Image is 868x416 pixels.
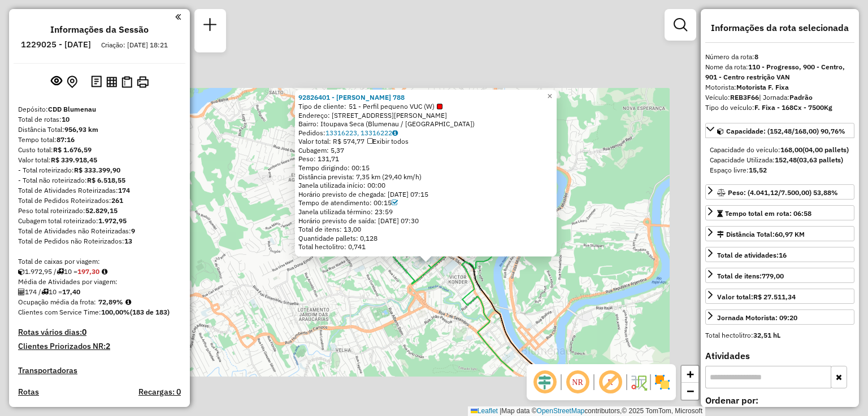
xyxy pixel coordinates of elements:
[57,268,64,275] i: Total de rotas
[18,135,181,145] div: Tempo total:
[111,196,123,205] strong: 261
[98,216,127,225] strong: 1.972,95
[21,39,91,50] h6: 1229025 - [DATE]
[564,369,591,396] span: Ocultar NR
[62,115,70,123] strong: 10
[298,198,553,207] div: Tempo de atendimento: 00:15
[50,24,149,35] h4: Informações da Sessão
[51,156,97,164] strong: R$ 339.918,45
[298,102,553,111] div: Tipo de cliente:
[710,155,850,165] div: Capacidade Utilizada:
[298,154,553,163] div: Peso: 131,71
[687,367,694,381] span: +
[726,127,845,135] span: Capacidade: (152,48/168,00) 90,76%
[597,369,624,396] span: Exibir rótulo
[717,292,796,302] div: Valor total:
[705,393,854,407] label: Ordenar por:
[392,198,398,207] a: Com service time
[18,366,181,375] h4: Transportadoras
[18,298,96,306] span: Ocupação média da frota:
[18,289,25,295] i: Total de Atividades
[789,93,813,101] strong: Padrão
[298,234,553,243] div: Quantidade pallets: 0,128
[64,73,80,91] button: Centralizar mapa no depósito ou ponto de apoio
[754,52,758,61] strong: 8
[18,206,181,216] div: Peso total roteirizado:
[775,230,805,238] span: 60,97 KM
[705,289,854,304] a: Valor total:R$ 27.511,34
[18,196,181,206] div: Total de Pedidos Roteirizados:
[298,163,553,172] div: Tempo dirigindo: 00:15
[18,175,181,185] div: - Total não roteirizado:
[468,406,705,416] div: Map data © contributors,© 2025 TomTom, Microsoft
[710,145,850,155] div: Capacidade do veículo:
[759,93,813,101] span: | Jornada:
[705,247,854,262] a: Total de atividades:16
[18,342,181,351] h4: Clientes Priorizados NR:
[124,237,132,245] strong: 13
[705,23,854,33] h4: Informações da rota selecionada
[298,181,553,190] div: Janela utilizada início: 00:00
[18,277,181,287] div: Média de Atividades por viagem:
[298,225,553,234] div: Total de itens: 13,00
[101,308,130,316] strong: 100,00%
[717,313,797,323] div: Jornada Motorista: 09:20
[74,166,120,174] strong: R$ 333.399,90
[18,114,181,125] div: Total de rotas:
[49,73,64,91] button: Exibir sessão original
[630,373,648,391] img: Fluxo de ruas
[705,205,854,220] a: Tempo total em rota: 06:58
[62,287,80,296] strong: 17,40
[500,407,501,415] span: |
[130,308,170,316] strong: (183 de 183)
[298,110,553,120] div: Endereço: [STREET_ADDRESS][PERSON_NAME]
[118,186,130,194] strong: 174
[705,62,854,82] div: Nome da rota:
[537,407,585,415] a: OpenStreetMap
[531,369,558,396] span: Ocultar deslocamento
[797,156,843,164] strong: (03,63 pallets)
[18,308,101,316] span: Clientes com Service Time:
[87,176,125,184] strong: R$ 6.518,55
[471,407,498,415] a: Leaflet
[705,309,854,325] a: Jornada Motorista: 09:20
[298,190,553,199] div: Horário previsto de chegada: [DATE] 07:15
[705,226,854,241] a: Distância Total:60,97 KM
[131,227,135,235] strong: 9
[57,135,75,144] strong: 87:16
[18,216,181,226] div: Cubagem total roteirizado:
[298,120,553,129] div: Bairro: Itoupava Seca (Blumenau / [GEOGRAPHIC_DATA])
[119,74,134,90] button: Visualizar Romaneio
[349,102,442,111] span: 51 - Perfil pequeno VUC (W)
[18,185,181,196] div: Total de Atividades Roteirizadas:
[543,90,557,103] a: Close popup
[754,103,832,112] strong: F. Fixa - 168Cx - 7500Kg
[392,130,398,136] i: Observações
[18,267,181,277] div: 1.972,95 / 10 =
[682,383,698,400] a: Zoom out
[779,251,787,259] strong: 16
[18,165,181,175] div: - Total roteirizado:
[802,145,849,154] strong: (04,00 pallets)
[705,92,854,103] div: Veículo:
[104,74,119,89] button: Visualizar relatório de Roteirização
[298,93,405,101] a: 92826401 - [PERSON_NAME] 788
[728,188,838,197] span: Peso: (4.041,12/7.500,00) 53,88%
[48,105,96,113] strong: CDD Blumenau
[730,93,759,101] strong: REB3F66
[547,91,552,101] span: ×
[102,268,107,275] i: Meta Caixas/viagem: 199,74 Diferença: -2,45
[705,330,854,340] div: Total hectolitro:
[82,327,86,337] strong: 0
[53,145,92,154] strong: R$ 1.676,59
[736,83,789,91] strong: Motorista F. Fixa
[298,207,553,216] div: Janela utilizada término: 23:59
[64,125,98,134] strong: 956,93 km
[298,172,553,182] div: Distância prevista: 7,35 km (29,40 km/h)
[199,14,222,39] a: Nova sessão e pesquisa
[298,216,553,225] div: Horário previsto de saída: [DATE] 07:30
[18,256,181,267] div: Total de caixas por viagem:
[89,73,104,91] button: Logs desbloquear sessão
[717,251,787,259] span: Total de atividades:
[753,293,796,301] strong: R$ 27.511,34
